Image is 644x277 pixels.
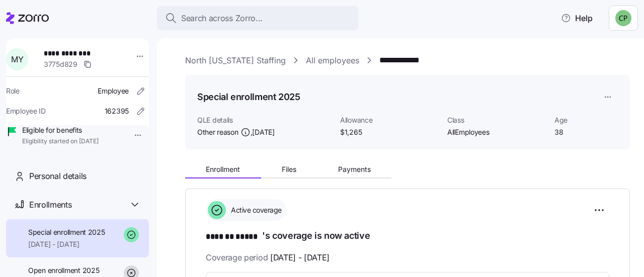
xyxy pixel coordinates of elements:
span: 3775d829 [44,59,77,69]
a: All employees [306,54,359,67]
span: Personal details [29,170,87,182]
span: Files [282,166,296,173]
span: Age [554,115,618,125]
span: Special enrollment 2025 [28,227,105,237]
span: Payments [338,166,371,173]
span: Role [6,86,20,96]
h1: Special enrollment 2025 [197,90,300,103]
span: Help [561,12,593,24]
span: Employee ID [6,106,46,116]
span: Active coverage [228,205,282,215]
span: [DATE] - [DATE] [28,239,105,249]
a: North [US_STATE] Staffing [185,54,286,67]
span: 162395 [105,106,129,116]
span: Allowance [340,115,439,125]
span: 38 [554,127,618,137]
span: Coverage period [206,251,330,264]
span: QLE details [197,115,332,125]
span: Other reason , [197,127,275,137]
span: Enrollment [206,166,240,173]
span: Employee [98,86,129,96]
span: Enrollments [29,199,71,211]
span: [DATE] - [DATE] [270,251,330,264]
span: Open enrollment 2025 [28,265,99,275]
span: Eligible for benefits [22,125,99,135]
span: [DATE] [252,127,274,137]
span: Class [447,115,546,125]
button: Help [553,8,601,28]
button: Search across Zorro... [157,6,358,30]
span: $1,265 [340,127,439,137]
h1: 's coverage is now active [206,229,609,243]
span: Eligibility started on [DATE] [22,137,99,146]
span: AllEmployees [447,127,546,137]
img: 8424d6c99baeec437bf5dae78df33962 [615,10,631,26]
span: Search across Zorro... [181,12,263,25]
span: M Y [11,55,23,63]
